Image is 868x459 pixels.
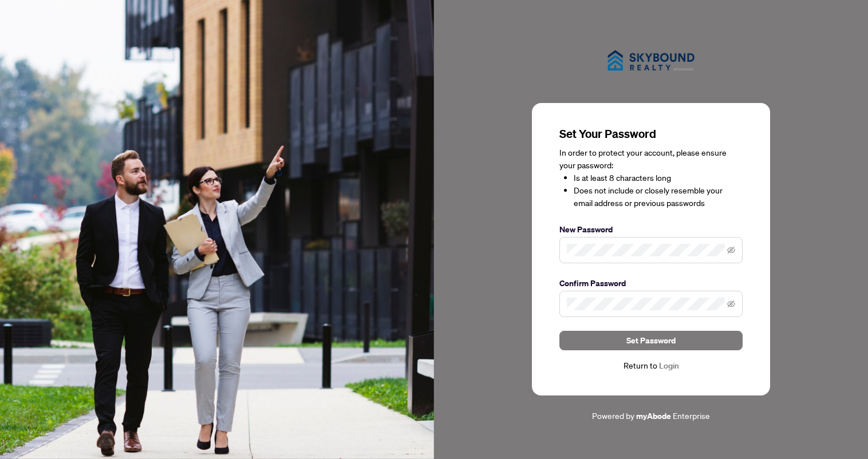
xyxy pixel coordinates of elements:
div: In order to protect your account, please ensure your password: [559,147,743,209]
li: Is at least 8 characters long [574,172,743,184]
img: ma-logo [594,37,708,84]
button: Set Password [559,331,743,350]
label: New Password [559,223,743,236]
span: Enterprise [673,410,710,421]
span: Powered by [592,410,634,421]
span: Set Password [626,331,676,350]
a: myAbode [636,410,671,422]
span: eye-invisible [727,300,735,308]
div: Return to [559,359,743,373]
span: eye-invisible [727,246,735,254]
li: Does not include or closely resemble your email address or previous passwords [574,184,743,209]
label: Confirm Password [559,277,743,290]
a: Login [659,361,679,371]
h3: Set Your Password [559,126,743,142]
